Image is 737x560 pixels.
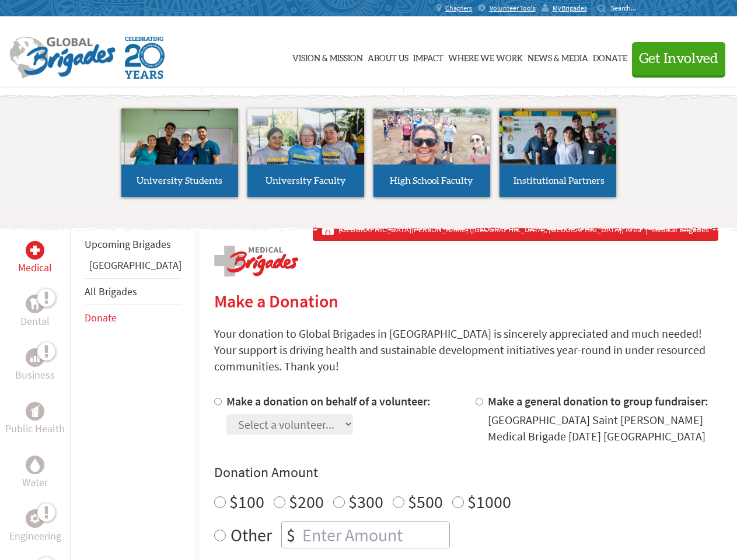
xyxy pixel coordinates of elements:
[30,514,40,523] img: Engineering
[368,27,408,86] a: About Us
[85,311,117,324] a: Donate
[15,348,55,383] a: BusinessBusiness
[85,305,181,331] li: Donate
[26,295,44,313] div: Dental
[137,176,222,185] span: University Students
[22,474,48,491] p: Water
[20,313,50,330] p: Dental
[214,463,718,482] h4: Donation Amount
[229,491,264,513] label: $100
[22,456,48,491] a: WaterWater
[214,246,298,276] img: logo-medical.png
[488,412,718,444] div: [GEOGRAPHIC_DATA] Saint [PERSON_NAME] Medical Brigade [DATE] [GEOGRAPHIC_DATA]
[467,491,511,513] label: $1000
[26,456,44,474] div: Water
[30,458,40,471] img: Water
[390,176,473,185] span: High School Faculty
[214,325,718,374] p: Your donation to Global Brigades in [GEOGRAPHIC_DATA] is sincerely appreciated and much needed! Y...
[226,394,431,408] label: Make a donation on behalf of a volunteer:
[445,3,472,13] span: Chapters
[30,353,40,362] img: Business
[300,522,449,548] input: Enter Amount
[85,232,181,257] li: Upcoming Brigades
[632,42,725,75] button: Get Involved
[121,108,238,197] a: University Students
[20,295,50,330] a: DentalDental
[85,237,171,251] a: Upcoming Brigades
[611,3,644,12] input: Search...
[89,258,181,272] a: [GEOGRAPHIC_DATA]
[247,108,364,187] img: menu_brigades_submenu_2.jpg
[30,298,40,309] img: Dental
[85,285,137,298] a: All Brigades
[500,108,616,186] img: menu_brigades_submenu_4.jpg
[30,246,40,255] img: Medical
[282,522,300,548] div: $
[9,37,116,79] img: Global Brigades Logo
[289,491,324,513] label: $200
[448,27,523,86] a: Where We Work
[490,3,536,13] span: Volunteer Tools
[639,52,718,66] span: Get Involved
[528,27,588,86] a: News & Media
[5,421,65,437] p: Public Health
[125,37,165,79] img: Global Brigades Celebrating 20 Years
[18,260,52,276] p: Medical
[514,176,605,185] span: Institutional Partners
[26,348,44,367] div: Business
[230,521,272,548] label: Other
[292,27,363,86] a: Vision & Mission
[373,108,490,197] a: High School Faculty
[26,241,44,260] div: Medical
[30,405,40,417] img: Public Health
[26,402,44,421] div: Public Health
[247,108,364,197] a: University Faculty
[488,394,708,408] label: Make a general donation to group fundraiser:
[15,367,55,383] p: Business
[18,241,52,276] a: MedicalMedical
[553,3,587,13] span: MyBrigades
[408,491,443,513] label: $500
[85,257,181,278] li: Guatemala
[26,509,44,528] div: Engineering
[500,108,616,197] a: Institutional Partners
[373,108,490,165] img: menu_brigades_submenu_3.jpg
[9,528,61,544] p: Engineering
[593,27,627,86] a: Donate
[9,509,61,544] a: EngineeringEngineering
[413,27,443,86] a: Impact
[121,108,238,186] img: menu_brigades_submenu_1.jpg
[348,491,383,513] label: $300
[266,176,346,185] span: University Faculty
[5,402,65,437] a: Public HealthPublic Health
[214,290,718,311] h2: Make a Donation
[85,278,181,305] li: All Brigades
